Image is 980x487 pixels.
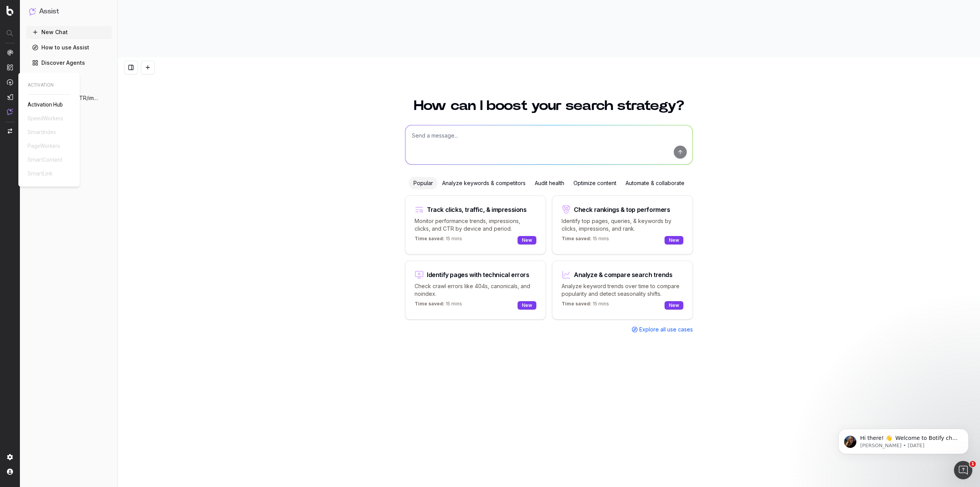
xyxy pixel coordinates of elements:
img: Assist [7,108,13,115]
button: Assist [29,6,109,17]
button: New Chat [26,26,112,38]
span: Explore all use cases [639,326,693,333]
img: Setting [7,454,13,460]
p: 15 mins [415,301,462,310]
img: Intelligence [7,64,13,71]
span: Time saved: [562,301,591,307]
div: Track clicks, traffic, & impressions [427,207,527,213]
div: New [665,236,683,244]
a: Activation Hub [28,101,66,108]
p: Monitor performance trends, impressions, clicks, and CTR by device and period. [415,217,536,233]
iframe: Intercom live chat [954,461,972,479]
a: Explore all use cases [632,326,693,333]
a: Enable Validation [3,43,47,49]
iframe: Intercom notifications message [827,413,980,466]
p: Identify top pages, queries, & keywords by clicks, impressions, and rank. [562,217,683,233]
p: Analytics Inspector 1.7.0 [3,3,112,10]
div: Automate & collaborate [621,177,689,189]
img: Botify logo [7,6,13,16]
a: Discover Agents [26,57,112,69]
p: Analyze keyword trends over time to compare popularity and detect seasonality shifts. [562,282,683,298]
span: ACTIVATION [28,82,70,88]
div: New [518,301,536,310]
img: Assist [29,8,36,15]
a: How to use Assist [26,41,112,54]
div: Check rankings & top performers [574,207,670,213]
div: New [665,301,683,310]
div: Analyze keywords & competitors [438,177,530,189]
p: 15 mins [562,301,609,310]
div: New [518,236,536,244]
img: Studio [7,94,13,100]
h1: How can I boost your search strategy? [405,99,693,113]
span: Activation Hub [28,102,63,108]
span: Time saved: [415,236,444,241]
span: Time saved: [562,236,591,241]
h1: Assist [39,6,59,17]
p: 15 mins [415,236,462,245]
span: Time saved: [415,301,444,307]
img: My account [7,469,13,475]
div: Identify pages with technical errors [427,272,529,278]
p: Check crawl errors like 404s, canonicals, and noindex. [415,282,536,298]
h5: Bazaarvoice Analytics content is not detected on this page. [3,18,112,31]
span: 1 [970,461,976,467]
p: 15 mins [562,236,609,245]
img: Switch project [8,128,12,134]
div: Analyze & compare search trends [574,272,673,278]
div: Popular [409,177,438,189]
img: Analytics [7,49,13,56]
div: Optimize content [569,177,621,189]
img: Activation [7,79,13,85]
div: Audit health [530,177,569,189]
abbr: Enabling validation will send analytics events to the Bazaarvoice validation service. If an event... [3,43,47,49]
